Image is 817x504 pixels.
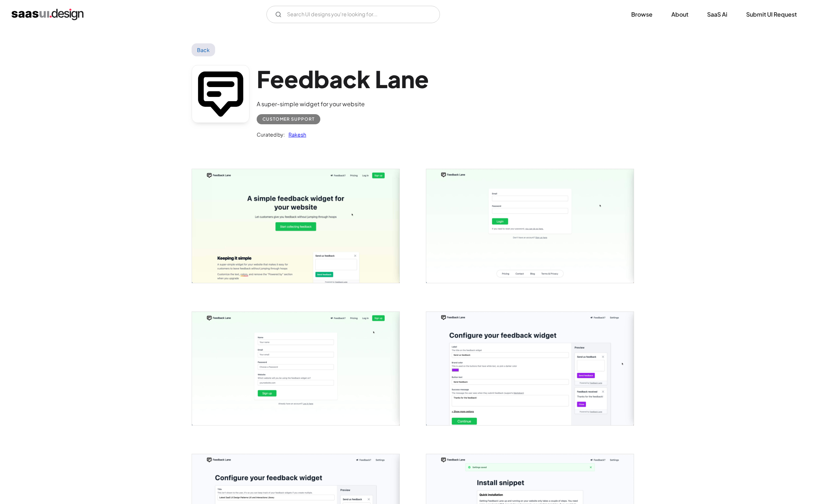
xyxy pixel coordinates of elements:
form: Email Form [266,6,440,23]
a: home [12,9,84,20]
a: open lightbox [192,169,399,283]
a: About [663,7,697,22]
a: Rakesh [285,130,306,139]
a: Back [192,43,215,56]
h1: Feedback Lane [257,65,429,93]
img: 64fab951676de36d078c9162_Feedback%20Lane%20Sign%20up.jpg [192,312,399,426]
a: open lightbox [426,312,634,426]
a: Browse [623,7,661,22]
div: Customer Support [262,115,315,124]
img: 64fab9515d98a221695be4d5_Feedback%20Lane%20Configure%20Feedback%20widgets.jpg [426,312,634,426]
a: Submit UI Request [737,7,805,22]
div: Curated by: [257,130,285,139]
a: SaaS Ai [698,7,736,22]
input: Search UI designs you're looking for... [266,6,440,23]
a: open lightbox [426,169,634,283]
a: open lightbox [192,312,399,426]
div: A super-simple widget for your website [257,100,429,108]
img: 64fab952fc3e102b1c417fa9_Feedback%20Lane%20Login.jpg [426,169,634,283]
img: 64fab93ab37f6f9b5ae0aab6_Feedback%20Lane%20Home%20Screen.jpg [192,169,399,283]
